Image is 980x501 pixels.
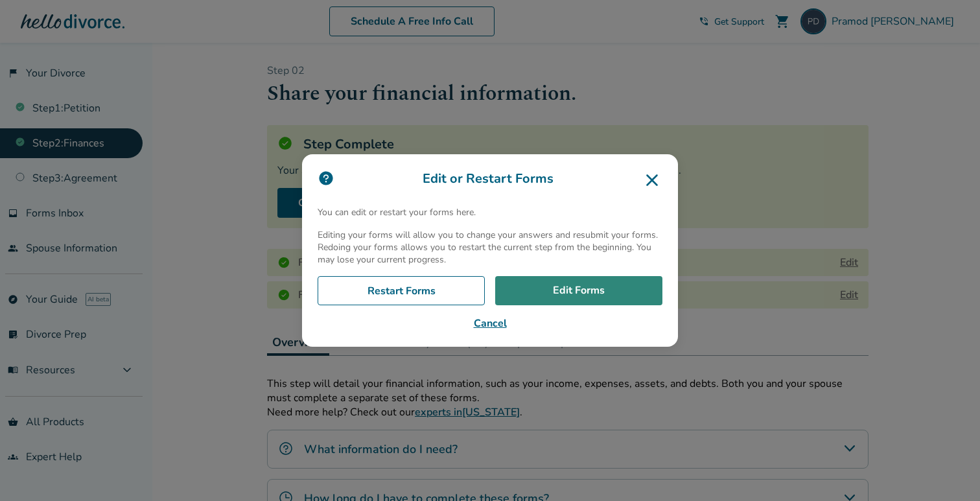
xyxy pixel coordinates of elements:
[318,170,662,191] h3: Edit or Restart Forms
[318,229,662,266] p: Editing your forms will allow you to change your answers and resubmit your forms. Redoing your fo...
[318,170,334,187] img: icon
[318,276,485,306] a: Restart Forms
[318,206,662,218] p: You can edit or restart your forms here.
[318,316,662,331] button: Cancel
[915,439,980,501] iframe: Chat Widget
[495,276,662,306] a: Edit Forms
